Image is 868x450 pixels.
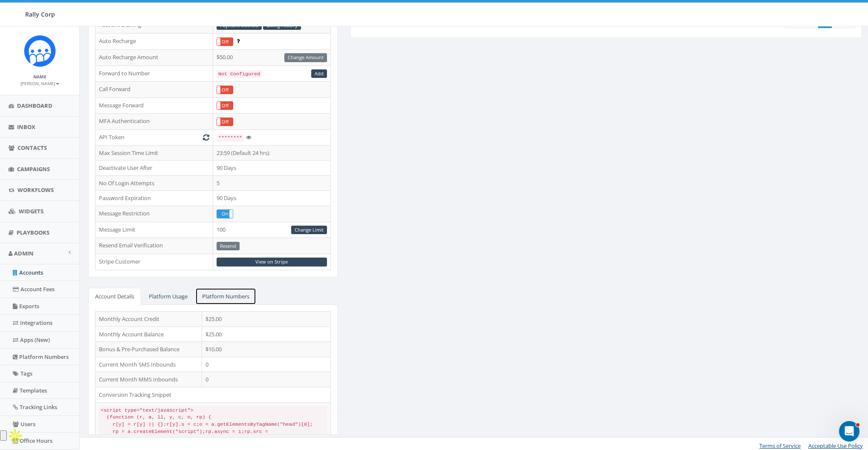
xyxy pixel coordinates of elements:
[217,102,233,109] label: Off
[95,114,213,130] td: MFA Authentication
[217,209,233,218] div: OnOff
[95,312,202,327] td: Monthly Account Credit
[291,226,327,235] a: Change Limit
[839,421,859,441] iframe: Intercom live chat
[17,102,52,109] span: Dashboard
[217,258,327,267] a: View on Stripe
[95,191,213,206] td: Password Expiration
[213,191,330,206] td: 90 Days
[95,327,202,342] td: Monthly Account Balance
[20,80,59,86] small: [PERSON_NAME]
[19,207,43,215] span: Widgets
[17,229,49,236] span: Playbooks
[95,372,202,387] td: Current Month MMS Inbounds
[202,327,331,342] td: $25.00
[213,222,330,238] td: 100
[20,79,59,87] a: [PERSON_NAME]
[95,387,331,402] td: Conversion Tracking Snippet
[217,101,233,110] div: OnOff
[95,49,213,66] td: Auto Recharge Amount
[202,372,331,387] td: 0
[14,249,34,257] span: Admin
[217,37,233,46] div: OnOff
[95,342,202,357] td: Bonus & Pre-Purchased Balance
[95,34,213,50] td: Auto Recharge
[213,175,330,191] td: 5
[17,186,54,194] span: Workflows
[217,38,233,46] label: Off
[33,74,46,80] small: Name
[759,442,801,450] a: Terms of Service
[217,86,233,94] label: Off
[24,35,56,67] img: Icon_1.png
[213,161,330,176] td: 90 Days
[95,357,202,372] td: Current Month SMS Inbounds
[95,254,213,270] td: Stripe Customer
[17,123,35,131] span: Inbox
[217,86,233,94] div: OnOff
[217,210,233,218] label: On
[95,161,213,176] td: Deactivate User After
[95,222,213,238] td: Message Limit
[25,10,55,18] span: Rally Corp
[213,49,330,66] td: $50.00
[808,442,863,450] a: Acceptable Use Policy
[7,427,24,444] img: Apollo
[95,238,213,254] td: Resend Email Verification
[202,342,331,357] td: $10.00
[142,288,194,305] a: Platform Usage
[88,288,141,305] a: Account Details
[202,357,331,372] td: 0
[95,206,213,222] td: Message Restriction
[217,70,262,78] code: Not Configured
[95,97,213,114] td: Message Forward
[195,288,256,305] a: Platform Numbers
[237,37,240,45] span: Enable to prevent campaign failure.
[202,312,331,327] td: $25.00
[217,118,233,126] label: Off
[95,82,213,98] td: Call Forward
[311,69,327,78] a: Add
[95,175,213,191] td: No Of Login Attempts
[213,145,330,161] td: 23:59 (Default 24 hrs)
[203,135,209,140] i: Generate New Token
[217,118,233,126] div: OnOff
[95,130,213,146] td: API Token
[17,165,50,173] span: Campaigns
[95,145,213,161] td: Max Session Time Limit
[17,144,47,152] span: Contacts
[95,66,213,82] td: Forward to Number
